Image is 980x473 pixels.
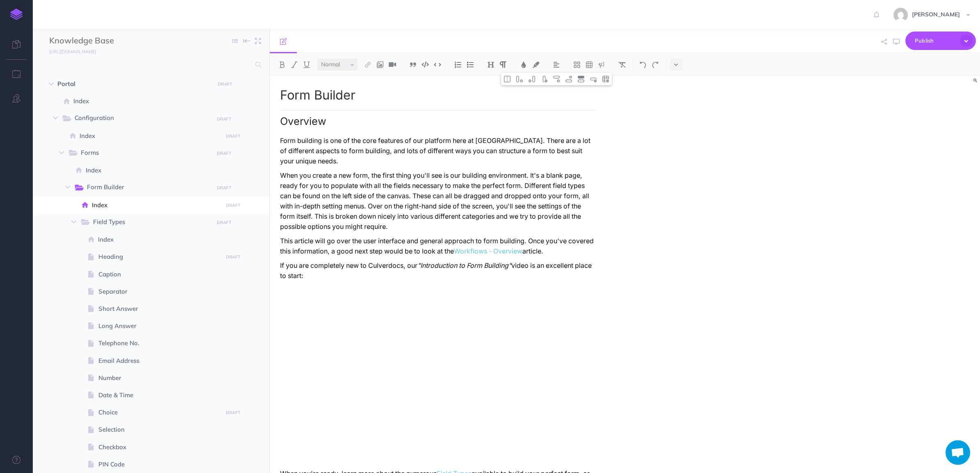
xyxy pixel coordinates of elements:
[215,79,235,89] button: DRAFT
[98,321,220,331] span: Long Answer
[218,81,232,87] small: DRAFT
[598,61,605,68] img: Callout dropdown menu button
[98,356,220,366] span: Email Address
[280,88,596,102] h1: Form Builder
[553,76,560,82] img: Add row before button
[487,61,495,68] img: Headings dropdown button
[223,252,243,262] button: DRAFT
[652,61,659,68] img: Redo
[223,408,243,417] button: DRAFT
[93,217,208,228] span: Field Types
[226,134,240,139] small: DRAFT
[280,136,596,166] p: Form building is one of the core features of our platform here at [GEOGRAPHIC_DATA]. There are a ...
[80,131,220,141] span: Index
[520,61,527,68] img: Text color button
[33,47,104,55] a: [URL][DOMAIN_NAME]
[454,61,462,68] img: Ordered list button
[905,32,976,50] button: Publish
[49,49,96,54] small: [URL][DOMAIN_NAME]
[98,373,220,383] span: Number
[540,76,548,82] img: Delete column button
[98,442,220,452] span: Checkbox
[291,61,298,68] img: Italic button
[516,76,523,82] img: Add column Before Merge
[214,218,234,227] button: DRAFT
[217,151,231,156] small: DRAFT
[57,79,210,89] span: Portal
[389,61,396,68] img: Add video button
[98,338,220,348] span: Telephone No.
[553,61,560,68] img: Alignment dropdown menu button
[226,254,240,260] small: DRAFT
[908,11,964,18] span: [PERSON_NAME]
[602,76,609,82] img: Delete table button
[98,407,220,417] span: Choice
[303,61,310,68] img: Underline button
[376,61,384,68] img: Add image button
[217,185,231,190] small: DRAFT
[214,114,234,124] button: DRAFT
[98,304,220,314] span: Short Answer
[98,235,220,244] span: Index
[10,9,23,20] img: logo-mark.svg
[409,61,417,68] img: Blockquote button
[639,61,647,68] img: Undo
[618,61,626,68] img: Clear styles button
[75,113,208,124] span: Configuration
[364,61,371,68] img: Link button
[98,425,220,435] span: Selection
[422,61,429,68] img: Code block button
[280,260,596,281] p: If you are completely new to Culverdocs, our video is an excellent place to start:
[528,76,536,82] img: Add column after merge button
[217,220,231,225] small: DRAFT
[98,390,220,400] span: Date & Time
[73,96,220,106] span: Index
[81,148,208,158] span: Forms
[532,61,540,68] img: Text background color button
[417,262,511,269] em: "Introduction to Form Building"
[565,76,572,82] img: Add row after button
[577,76,585,82] img: Toggle row header button
[98,252,220,262] span: Heading
[434,61,441,68] img: Inline code button
[92,200,220,210] span: Index
[223,131,243,141] button: DRAFT
[49,35,146,47] input: Documentation Name
[590,76,597,82] img: Delete row button
[214,149,234,158] button: DRAFT
[223,201,243,210] button: DRAFT
[915,34,956,47] span: Publish
[217,116,231,122] small: DRAFT
[98,287,220,296] span: Separator
[280,170,596,232] p: When you create a new form, the first thing you'll see is our building environment. It's a blank ...
[280,110,596,127] h2: Overview
[226,410,240,415] small: DRAFT
[499,61,507,68] img: Paragraph button
[280,236,596,256] p: This article will go over the user interface and general approach to form building. Once you've c...
[946,440,970,465] a: Open chat
[586,61,593,68] img: Create table button
[504,76,511,82] img: Toggle cell merge button
[226,203,240,208] small: DRAFT
[86,165,220,175] span: Index
[454,247,522,255] a: Workflows - Overview
[49,57,251,72] input: Search
[893,8,908,22] img: de744a1c6085761c972ea050a2b8d70b.jpg
[98,459,220,469] span: PIN Code
[467,61,474,68] img: Unordered list button
[214,183,234,192] button: DRAFT
[98,269,220,279] span: Caption
[278,61,286,68] img: Bold button
[87,182,208,193] span: Form Builder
